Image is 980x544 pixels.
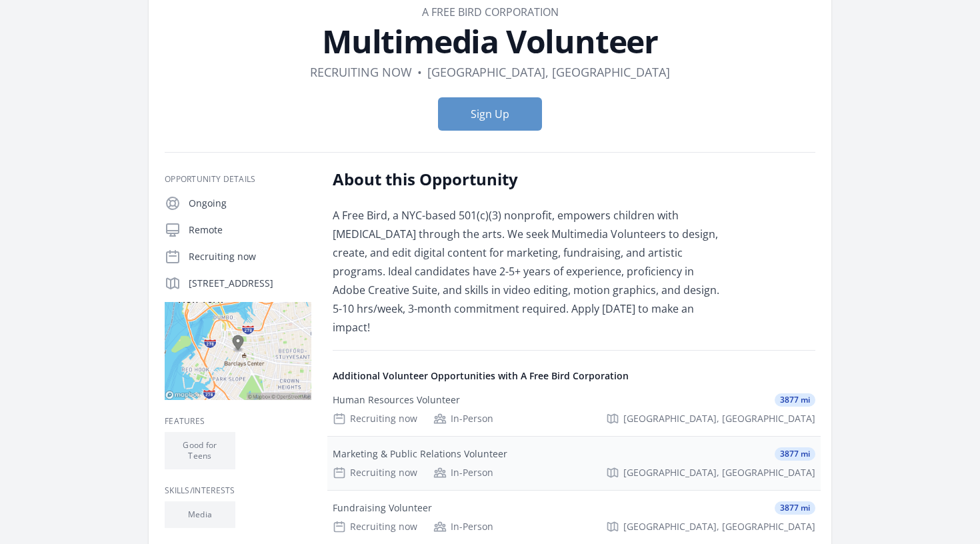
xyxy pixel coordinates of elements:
[623,466,815,479] span: [GEOGRAPHIC_DATA], [GEOGRAPHIC_DATA]
[189,197,311,210] p: Ongoing
[422,5,559,19] a: A Free Bird Corporation
[333,206,723,337] p: A Free Bird, a NYC-based 501(c)(3) nonprofit, empowers children with [MEDICAL_DATA] through the a...
[327,437,821,490] a: Marketing & Public Relations Volunteer 3877 mi Recruiting now In-Person [GEOGRAPHIC_DATA], [GEOGR...
[165,174,311,185] h3: Opportunity Details
[333,393,460,407] div: Human Resources Volunteer
[333,447,507,461] div: Marketing & Public Relations Volunteer
[333,369,815,383] h4: Additional Volunteer Opportunities with A Free Bird Corporation
[623,412,815,425] span: [GEOGRAPHIC_DATA], [GEOGRAPHIC_DATA]
[189,250,311,263] p: Recruiting now
[333,501,432,515] div: Fundraising Volunteer
[433,466,493,479] div: In-Person
[333,520,417,533] div: Recruiting now
[333,466,417,479] div: Recruiting now
[333,169,723,190] h2: About this Opportunity
[438,97,542,131] button: Sign Up
[417,63,422,81] div: •
[165,302,311,400] img: Map
[327,383,821,436] a: Human Resources Volunteer 3877 mi Recruiting now In-Person [GEOGRAPHIC_DATA], [GEOGRAPHIC_DATA]
[327,491,821,544] a: Fundraising Volunteer 3877 mi Recruiting now In-Person [GEOGRAPHIC_DATA], [GEOGRAPHIC_DATA]
[165,485,311,496] h3: Skills/Interests
[775,447,815,461] span: 3877 mi
[189,223,311,237] p: Remote
[427,63,670,81] dd: [GEOGRAPHIC_DATA], [GEOGRAPHIC_DATA]
[189,277,311,290] p: [STREET_ADDRESS]
[165,416,311,427] h3: Features
[165,432,235,469] li: Good for Teens
[623,520,815,533] span: [GEOGRAPHIC_DATA], [GEOGRAPHIC_DATA]
[433,520,493,533] div: In-Person
[775,393,815,407] span: 3877 mi
[310,63,412,81] dd: Recruiting now
[165,501,235,528] li: Media
[165,25,815,57] h1: Multimedia Volunteer
[333,412,417,425] div: Recruiting now
[433,412,493,425] div: In-Person
[775,501,815,515] span: 3877 mi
